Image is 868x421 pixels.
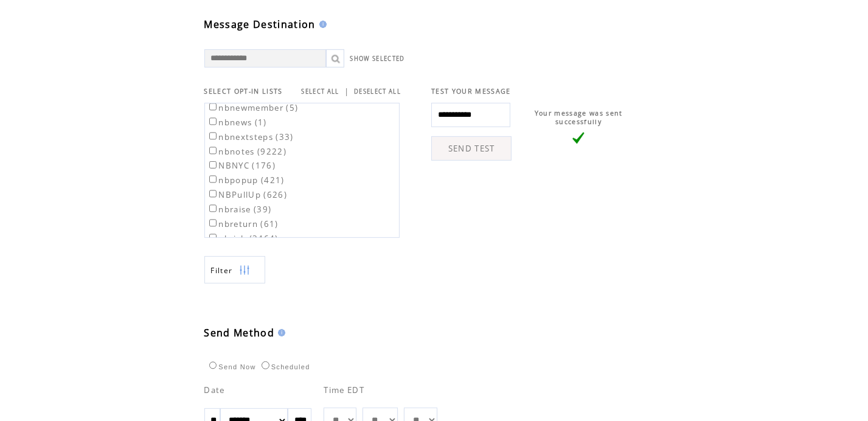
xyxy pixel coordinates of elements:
[209,132,217,140] input: nbnextsteps (33)
[204,326,275,339] span: Send Method
[535,109,623,126] span: Your message was sent successfully
[207,117,267,128] label: nbnews (1)
[302,88,339,96] a: SELECT ALL
[262,361,269,369] input: Scheduled
[207,160,276,171] label: NBNYC (176)
[572,132,585,144] img: vLarge.png
[207,189,288,200] label: NBPullUp (626)
[211,265,233,276] span: Show filters
[431,136,512,161] a: SEND TEST
[354,88,401,96] a: DESELECT ALL
[324,384,364,395] span: Time EDT
[207,131,294,142] label: nbnextsteps (33)
[209,175,217,183] input: nbpopup (421)
[209,204,217,212] input: nbraise (39)
[204,384,225,395] span: Date
[204,87,283,96] span: SELECT OPT-IN LISTS
[350,55,405,63] a: SHOW SELECTED
[209,147,217,155] input: nbnotes (9222)
[207,218,279,229] label: nbreturn (61)
[207,233,279,244] label: nbrich (3464)
[204,18,316,31] span: Message Destination
[204,256,265,284] a: Filter
[207,102,299,113] label: nbnewmember (5)
[209,161,217,169] input: NBNYC (176)
[259,363,310,371] label: Scheduled
[316,21,327,28] img: help.gif
[207,204,272,215] label: nbraise (39)
[207,175,285,186] label: nbpopup (421)
[209,103,217,111] input: nbnewmember (5)
[206,363,256,371] label: Send Now
[239,257,250,284] img: filters.png
[209,117,217,125] input: nbnews (1)
[209,219,217,227] input: nbreturn (61)
[431,87,511,96] span: TEST YOUR MESSAGE
[209,234,217,242] input: nbrich (3464)
[209,190,217,198] input: NBPullUp (626)
[274,329,285,336] img: help.gif
[207,146,287,157] label: nbnotes (9222)
[344,86,349,97] span: |
[209,361,217,369] input: Send Now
